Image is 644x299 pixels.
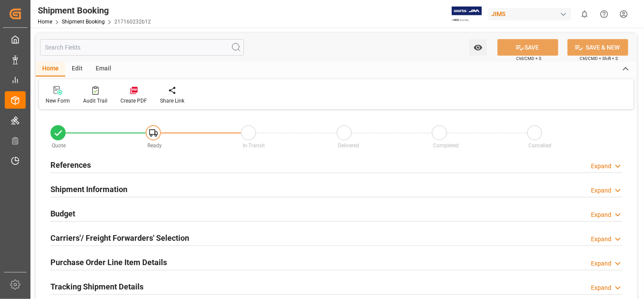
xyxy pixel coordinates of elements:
div: New Form [46,97,70,105]
div: Email [89,62,118,76]
div: JIMS [488,8,571,20]
div: Expand [591,259,611,268]
div: Create PDF [120,97,147,105]
div: Audit Trail [83,97,107,105]
div: Shipment Booking [38,4,151,17]
button: SAVE & NEW [567,39,628,56]
div: Home [36,62,65,76]
span: Cancelled [528,143,551,149]
input: Search Fields [40,39,244,56]
h2: Carriers'/ Freight Forwarders' Selection [50,232,189,244]
button: open menu [469,39,487,56]
span: Ctrl/CMD + S [516,55,541,62]
span: Completed [433,143,459,149]
button: JIMS [488,6,575,22]
div: Expand [591,210,611,219]
span: Delivered [338,143,359,149]
h2: Shipment Information [50,183,127,195]
div: Expand [591,283,611,292]
h2: Budget [50,208,75,219]
div: Expand [591,162,611,171]
span: In-Transit [243,143,265,149]
div: Edit [65,62,89,76]
h2: Tracking Shipment Details [50,281,143,292]
button: Help Center [594,4,614,24]
div: Expand [591,235,611,244]
span: Ctrl/CMD + Shift + S [580,55,618,62]
button: SAVE [497,39,558,56]
div: Expand [591,186,611,195]
h2: References [50,159,91,171]
a: Home [38,19,52,25]
span: Quote [52,143,66,149]
h2: Purchase Order Line Item Details [50,256,167,268]
button: show 0 new notifications [575,4,594,24]
a: Shipment Booking [62,19,105,25]
div: Share Link [160,97,184,105]
span: Ready [147,143,162,149]
img: Exertis%20JAM%20-%20Email%20Logo.jpg_1722504956.jpg [452,7,482,22]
